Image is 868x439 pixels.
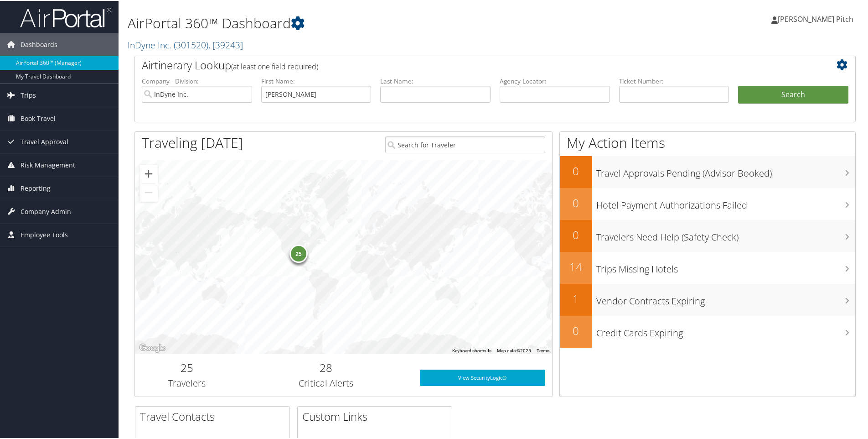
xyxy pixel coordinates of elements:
[771,5,863,32] a: [PERSON_NAME] Pitch
[246,359,406,375] h2: 28
[560,322,592,338] h2: 0
[560,315,855,347] a: 0Credit Cards Expiring
[21,130,68,152] span: Travel Approval
[420,369,545,385] a: View SecurityLogic®
[21,176,51,199] span: Reporting
[560,290,592,306] h2: 1
[596,225,855,243] h3: Travelers Need Help (Safety Check)
[380,76,491,85] label: Last Name:
[21,106,56,129] span: Book Travel
[142,76,252,85] label: Company - Division:
[21,153,75,176] span: Risk Management
[174,38,208,50] span: ( 301520 )
[500,76,610,85] label: Agency Locator:
[302,408,452,423] h2: Custom Links
[137,341,167,353] img: Google
[596,257,855,275] h3: Trips Missing Hotels
[21,83,36,106] span: Trips
[537,347,549,352] a: Terms (opens in new tab)
[137,341,167,353] a: Open this area in Google Maps (opens a new window)
[289,244,308,262] div: 25
[142,57,788,72] h2: Airtinerary Lookup
[596,162,855,179] h3: Travel Approvals Pending (Advisor Booked)
[142,359,232,375] h2: 25
[128,13,618,32] h1: AirPortal 360™ Dashboard
[21,32,57,55] span: Dashboards
[560,194,592,210] h2: 0
[560,187,855,219] a: 0Hotel Payment Authorizations Failed
[619,76,729,85] label: Ticket Number:
[560,162,592,178] h2: 0
[20,6,111,27] img: airportal-logo.png
[261,76,372,85] label: First Name:
[231,61,318,71] span: (at least one field required)
[139,164,158,182] button: Zoom in
[21,223,68,246] span: Employee Tools
[596,321,855,339] h3: Credit Cards Expiring
[560,219,855,251] a: 0Travelers Need Help (Safety Check)
[560,132,855,152] h1: My Action Items
[596,193,855,211] h3: Hotel Payment Authorizations Failed
[560,283,855,315] a: 1Vendor Contracts Expiring
[452,347,491,353] button: Keyboard shortcuts
[142,376,232,389] h3: Travelers
[778,13,853,23] span: [PERSON_NAME] Pitch
[560,155,855,187] a: 0Travel Approvals Pending (Advisor Booked)
[560,251,855,283] a: 14Trips Missing Hotels
[497,347,531,352] span: Map data ©2025
[142,132,243,152] h1: Traveling [DATE]
[738,85,848,103] button: Search
[128,38,243,50] a: InDyne Inc.
[140,408,289,423] h2: Travel Contacts
[21,199,71,222] span: Company Admin
[560,226,592,242] h2: 0
[139,183,158,201] button: Zoom out
[208,38,243,50] span: , [ 39243 ]
[385,136,545,152] input: Search for Traveler
[560,258,592,274] h2: 14
[596,289,855,307] h3: Vendor Contracts Expiring
[246,376,406,389] h3: Critical Alerts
